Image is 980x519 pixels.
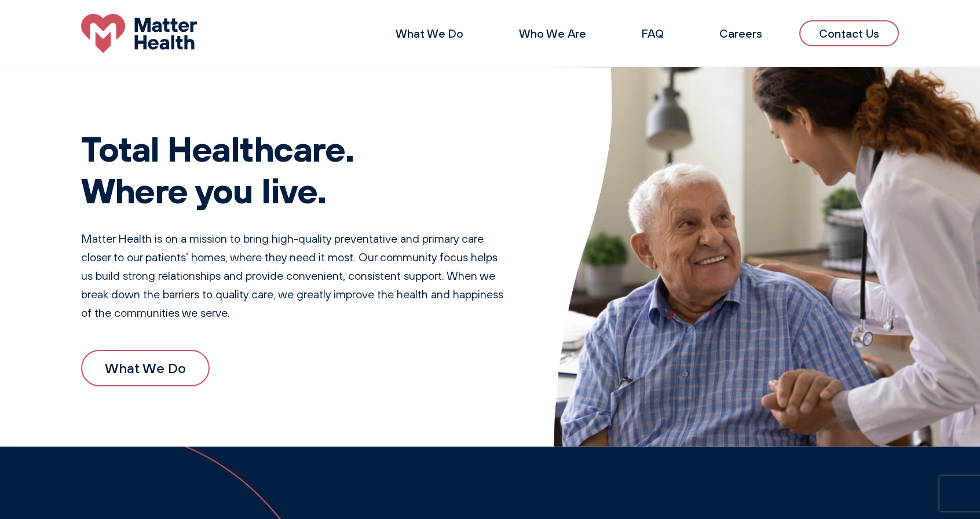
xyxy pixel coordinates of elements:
p: Matter Health is on a mission to bring high-quality preventative and primary care closer to our p... [81,229,507,322]
a: Careers [719,26,762,41]
h1: Total Healthcare. Where you live. [81,127,507,211]
a: FAQ [642,26,664,41]
a: What We Do [81,350,210,386]
a: Who We Are [519,26,586,41]
a: What We Do [396,26,463,41]
a: Contact Us [799,20,899,46]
